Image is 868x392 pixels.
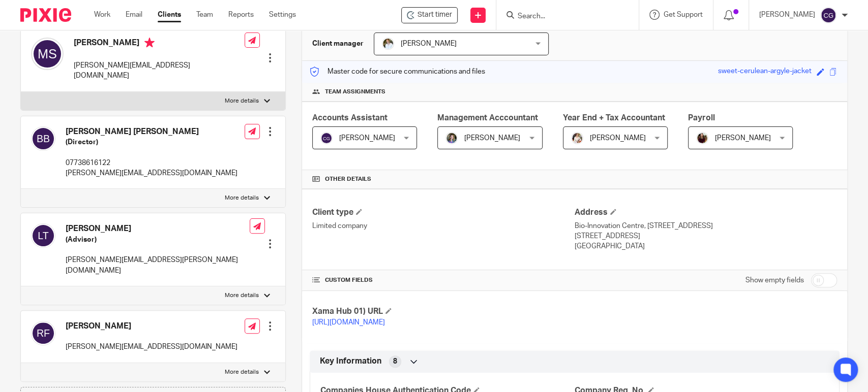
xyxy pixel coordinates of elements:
p: [PERSON_NAME][EMAIL_ADDRESS][PERSON_NAME][DOMAIN_NAME] [66,255,250,276]
a: Work [94,10,110,20]
a: [URL][DOMAIN_NAME] [312,319,385,326]
img: svg%3E [820,7,836,23]
span: [PERSON_NAME] [590,135,646,142]
span: Management Acccountant [437,114,538,122]
p: Master code for secure communications and files [310,67,485,77]
span: Start timer [417,10,452,20]
span: Payroll [688,114,715,122]
h4: Client type [312,207,575,218]
a: Settings [269,10,296,20]
h5: (Advisor) [66,235,250,245]
span: 8 [393,356,397,367]
h3: Client manager [312,39,364,49]
a: Clients [158,10,181,20]
a: Reports [228,10,254,20]
span: Team assignments [325,88,385,96]
span: Key Information [320,356,381,367]
span: [PERSON_NAME] [339,135,395,142]
img: Kayleigh%20Henson.jpeg [571,132,583,144]
a: Team [196,10,213,20]
h4: Xama Hub 01) URL [312,306,575,317]
p: [PERSON_NAME] [759,10,815,20]
span: Accounts Assistant [312,114,387,122]
h4: [PERSON_NAME] [74,38,245,50]
p: [PERSON_NAME][EMAIL_ADDRESS][DOMAIN_NAME] [74,60,245,81]
p: Limited company [312,221,575,231]
h5: (Director) [66,137,237,147]
p: More details [225,368,259,376]
img: svg%3E [31,321,55,345]
h4: [PERSON_NAME] [66,321,237,332]
i: Primary [144,38,155,48]
h4: Address [575,207,837,218]
img: svg%3E [320,132,333,144]
img: svg%3E [31,223,55,248]
img: 1530183611242%20(1).jpg [445,132,458,144]
p: More details [225,194,259,202]
p: [GEOGRAPHIC_DATA] [575,241,837,251]
img: svg%3E [31,126,55,151]
span: [PERSON_NAME] [464,135,520,142]
p: More details [225,291,259,300]
img: svg%3E [31,38,64,70]
img: sarah-royle.jpg [382,38,394,50]
span: Get Support [664,11,703,18]
span: [PERSON_NAME] [715,135,771,142]
span: Other details [325,175,371,183]
span: Year End + Tax Accountant [563,114,665,122]
div: sweet-cerulean-argyle-jacket [718,66,812,78]
img: MaxAcc_Sep21_ElliDeanPhoto_030.jpg [696,132,708,144]
p: 07738616122 [66,158,237,168]
input: Search [517,12,608,21]
p: [PERSON_NAME][EMAIL_ADDRESS][DOMAIN_NAME] [66,342,237,352]
p: [STREET_ADDRESS] [575,231,837,241]
h4: [PERSON_NAME] [66,223,250,234]
label: Show empty fields [745,275,804,285]
h4: [PERSON_NAME] [PERSON_NAME] [66,126,237,137]
p: [PERSON_NAME][EMAIL_ADDRESS][DOMAIN_NAME] [66,168,237,178]
a: Email [126,10,142,20]
p: Bio-Innovation Centre, [STREET_ADDRESS] [575,221,837,231]
div: Uncommon Bio Ltd [401,7,458,23]
p: More details [225,97,259,105]
span: [PERSON_NAME] [401,40,457,47]
h4: CUSTOM FIELDS [312,276,575,284]
img: Pixie [20,8,71,22]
